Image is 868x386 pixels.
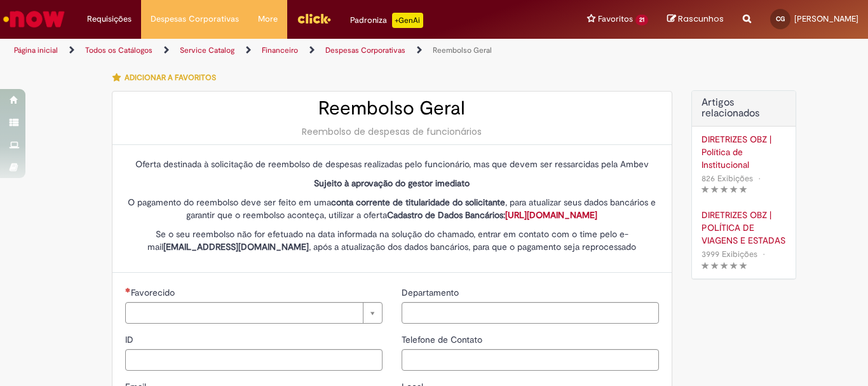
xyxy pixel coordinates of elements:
div: Padroniza [350,13,423,28]
p: O pagamento do reembolso deve ser feito em uma , para atualizar seus dados bancários e garantir q... [125,196,659,221]
h3: Artigos relacionados [702,97,786,120]
strong: Cadastro de Dados Bancários: [387,209,597,221]
a: Todos os Catálogos [85,45,153,55]
span: Favoritos [598,13,633,25]
h2: Reembolso Geral [125,98,659,119]
span: • [756,170,763,187]
span: Necessários [125,287,131,293]
span: 21 [635,15,648,25]
span: Despesas Corporativas [151,13,239,25]
a: DIRETRIZES OBZ | POLÍTICA DE VIAGENS E ESTADAS [702,209,786,247]
span: ID [125,334,136,345]
img: ServiceNow [1,6,67,32]
strong: Sujeito à aprovação do gestor imediato [314,177,470,189]
span: Departamento [402,287,461,298]
span: Telefone de Contato [402,334,485,345]
a: [URL][DOMAIN_NAME] [505,209,597,221]
img: click_logo_yellow_360x200.png [297,9,331,28]
span: More [258,13,278,25]
a: Rascunhos [667,13,724,25]
button: Adicionar a Favoritos [112,64,223,91]
a: Página inicial [14,45,58,55]
span: 826 Exibições [702,173,753,184]
span: [PERSON_NAME] [794,13,858,24]
a: Financeiro [262,45,298,55]
a: Despesas Corporativas [325,45,405,55]
input: Telefone de Contato [402,349,659,371]
p: Se o seu reembolso não for efetuado na data informada na solução do chamado, entrar em contato co... [125,228,659,253]
a: Service Catalog [180,45,234,55]
a: Limpar campo Favorecido [125,302,383,324]
p: Oferta destinada à solicitação de reembolso de despesas realizadas pelo funcionário, mas que deve... [125,158,659,170]
a: Reembolso Geral [433,45,492,55]
span: • [760,245,768,263]
a: DIRETRIZES OBZ | Política de Institucional [702,133,786,171]
ul: Trilhas de página [10,39,569,62]
span: Necessários - Favorecido [131,287,177,298]
div: Reembolso de despesas de funcionários [125,125,659,138]
strong: [EMAIL_ADDRESS][DOMAIN_NAME] [163,241,309,252]
input: Departamento [402,302,659,324]
span: Requisições [87,13,132,25]
span: 3999 Exibições [702,249,757,259]
span: CG [776,15,785,23]
span: Adicionar a Favoritos [125,72,216,83]
input: ID [125,349,383,371]
p: +GenAi [392,13,423,28]
strong: conta corrente de titularidade do solicitante [331,196,505,208]
span: Rascunhos [678,13,724,25]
